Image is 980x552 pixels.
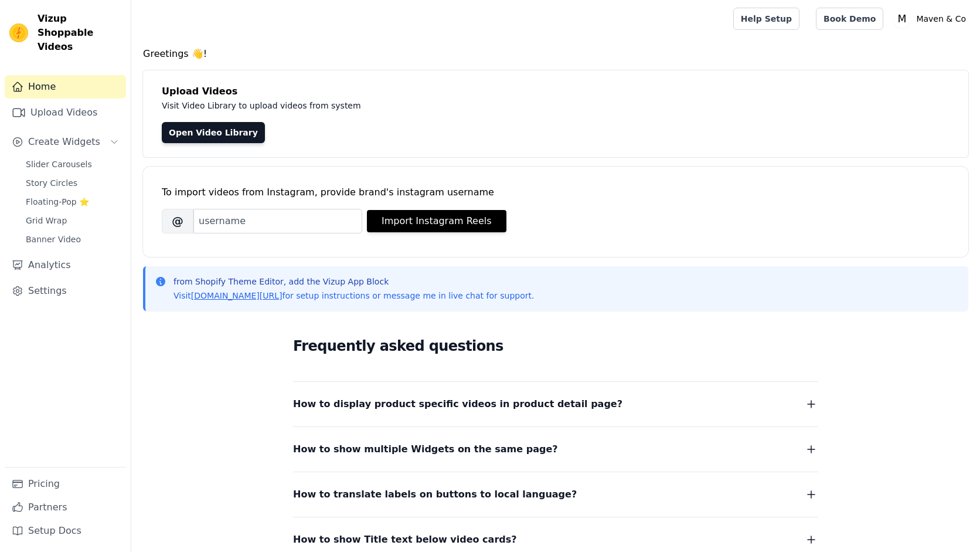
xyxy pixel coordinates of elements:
a: Story Circles [19,175,126,191]
a: Slider Carousels [19,156,126,172]
p: Visit for setup instructions or message me in live chat for support. [173,290,534,302]
a: [DOMAIN_NAME][URL] [191,291,283,300]
img: Vizup [9,23,28,42]
a: Upload Videos [5,101,126,124]
button: How to translate labels on buttons to local language? [293,486,818,503]
span: Banner Video [26,233,81,245]
button: How to show multiple Widgets on the same page? [293,441,818,458]
button: How to display product specific videos in product detail page? [293,396,818,412]
p: Maven & Co [911,8,971,29]
p: Visit Video Library to upload videos from system [162,99,687,113]
a: Banner Video [19,231,126,248]
div: To import videos from Instagram, provide brand's instagram username [162,185,950,199]
a: Open Video Library [162,122,265,143]
a: Settings [5,279,126,303]
input: username [193,209,362,233]
button: M Maven & Co [893,8,971,29]
h4: Greetings 👋! [143,47,968,61]
span: How to show multiple Widgets on the same page? [293,441,558,458]
a: Book Demo [816,8,883,30]
span: Slider Carousels [26,158,92,170]
a: Help Setup [733,8,799,30]
a: Pricing [5,472,126,496]
span: Create Widgets [28,135,100,149]
a: Grid Wrap [19,212,126,229]
a: Home [5,75,126,99]
span: How to show Title text below video cards? [293,531,517,548]
span: How to translate labels on buttons to local language? [293,486,577,503]
h4: Upload Videos [162,84,950,99]
span: How to display product specific videos in product detail page? [293,396,622,412]
span: @ [162,209,193,233]
a: Floating-Pop ⭐ [19,194,126,210]
span: Grid Wrap [26,215,67,226]
span: Vizup Shoppable Videos [38,12,121,54]
span: Floating-Pop ⭐ [26,196,89,208]
button: How to show Title text below video cards? [293,531,818,548]
button: Import Instagram Reels [367,210,506,232]
a: Partners [5,496,126,519]
a: Analytics [5,253,126,277]
span: Story Circles [26,177,77,189]
p: from Shopify Theme Editor, add the Vizup App Block [173,276,534,287]
button: Create Widgets [5,130,126,154]
h2: Frequently asked questions [293,334,818,358]
text: M [898,13,907,25]
a: Setup Docs [5,519,126,543]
